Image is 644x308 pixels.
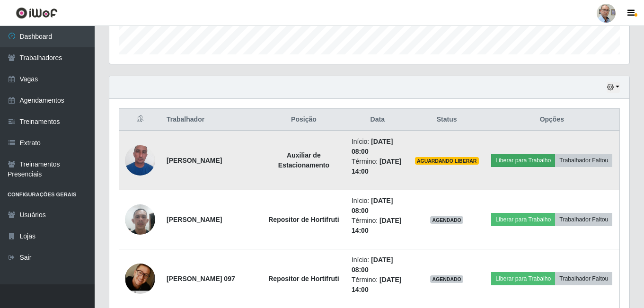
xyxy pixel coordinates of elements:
[485,109,620,131] th: Opções
[415,157,479,165] span: AGUARDANDO LIBERAR
[352,197,393,214] time: [DATE] 08:00
[352,157,404,176] li: Término:
[352,138,393,155] time: [DATE] 08:00
[268,216,339,223] strong: Repositor de Hortifruti
[352,137,404,157] li: Início:
[491,154,555,167] button: Liberar para Trabalho
[346,109,409,131] th: Data
[491,272,555,285] button: Liberar para Trabalho
[125,199,155,239] img: 1716159554658.jpeg
[352,196,404,216] li: Início:
[125,255,155,301] img: 1743609849878.jpeg
[555,154,612,167] button: Trabalhador Faltou
[167,216,222,223] strong: [PERSON_NAME]
[278,151,329,169] strong: Auxiliar de Estacionamento
[555,272,612,285] button: Trabalhador Faltou
[167,275,235,282] strong: [PERSON_NAME] 097
[491,213,555,226] button: Liberar para Trabalho
[430,275,463,283] span: AGENDADO
[352,255,404,275] li: Início:
[352,256,393,273] time: [DATE] 08:00
[409,109,485,131] th: Status
[352,216,404,236] li: Término:
[16,7,58,19] img: CoreUI Logo
[161,109,262,131] th: Trabalhador
[125,140,155,180] img: 1728497043228.jpeg
[352,275,404,295] li: Término:
[167,157,222,164] strong: [PERSON_NAME]
[430,216,463,224] span: AGENDADO
[555,213,612,226] button: Trabalhador Faltou
[268,275,339,282] strong: Repositor de Hortifruti
[262,109,346,131] th: Posição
